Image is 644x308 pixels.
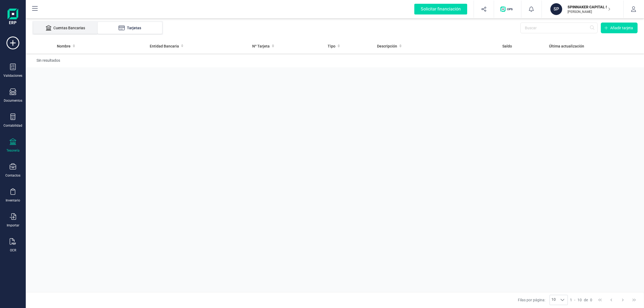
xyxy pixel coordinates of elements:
[568,4,610,10] p: SPINNAKER CAPITAL SL
[577,297,582,303] span: 10
[377,43,397,49] span: Descripción
[26,53,644,67] td: Sin resultados
[590,297,592,303] span: 0
[601,23,638,33] button: Añadir tarjeta
[3,74,22,78] div: Validaciones
[150,43,179,49] span: Entidad Bancaria
[500,6,515,12] img: Logo de OPS
[7,223,19,228] div: Importar
[550,295,557,305] span: 10
[6,198,20,203] div: Inventario
[10,248,16,252] div: OCR
[252,43,270,49] span: Nº Tarjeta
[502,43,512,49] span: Saldo
[328,43,335,49] span: Tipo
[57,43,71,49] span: Nombre
[606,295,616,305] button: Previous Page
[44,25,87,31] div: Cuentas Bancarias
[408,1,474,18] button: Solicitar financiación
[108,25,151,31] div: Tarjetas
[8,9,18,26] img: Logo Finanedi
[548,1,617,18] button: SPSPINNAKER CAPITAL SL[PERSON_NAME]
[520,23,598,33] input: Buscar
[570,297,592,303] div: -
[518,295,568,305] div: Filas por página:
[414,4,467,14] div: Solicitar financiación
[595,295,605,305] button: First Page
[610,25,633,31] span: Añadir tarjeta
[497,1,518,18] button: Logo de OPS
[584,297,588,303] span: de
[5,173,20,178] div: Contactos
[568,10,610,14] p: [PERSON_NAME]
[3,123,22,128] div: Contabilidad
[618,295,628,305] button: Next Page
[4,98,22,103] div: Documentos
[549,43,584,49] span: Última actualización
[6,148,20,153] div: Tesorería
[570,297,572,303] span: 1
[629,295,639,305] button: Last Page
[550,3,562,15] div: SP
